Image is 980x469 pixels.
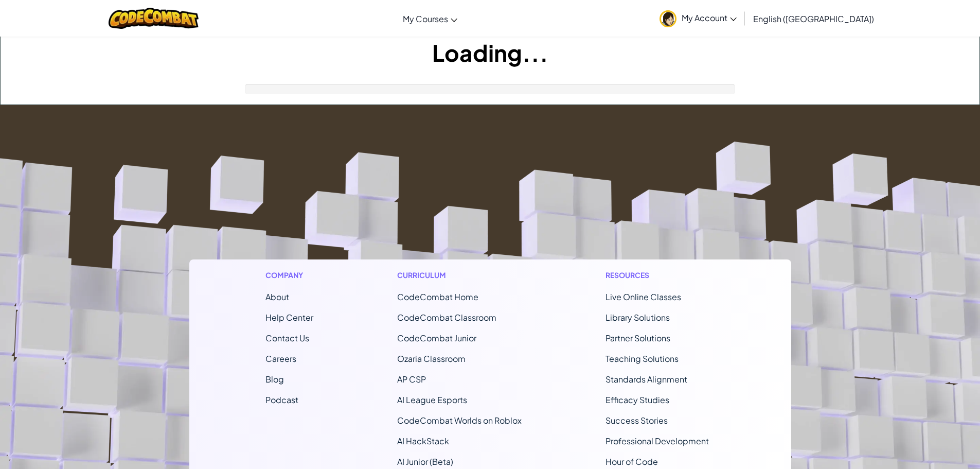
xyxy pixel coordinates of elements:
[397,415,522,426] a: CodeCombat Worlds on Roblox
[398,5,462,32] a: My Courses
[605,456,658,467] a: Hour of Code
[265,333,309,343] span: Contact Us
[265,353,296,364] a: Careers
[605,291,681,302] a: Live Online Classes
[397,456,453,467] a: AI Junior (Beta)
[265,291,289,302] a: About
[605,312,670,323] a: Library Solutions
[605,333,670,343] a: Partner Solutions
[397,436,449,446] a: AI HackStack
[682,12,737,23] span: My Account
[1,37,979,68] h1: Loading...
[753,13,874,24] span: English ([GEOGRAPHIC_DATA])
[109,8,199,29] img: CodeCombat logo
[605,374,687,385] a: Standards Alignment
[605,436,709,446] a: Professional Development
[403,13,448,24] span: My Courses
[397,374,426,385] a: AP CSP
[748,5,879,32] a: English ([GEOGRAPHIC_DATA])
[660,10,676,27] img: avatar
[265,270,313,281] h1: Company
[265,312,313,323] a: Help Center
[605,270,715,281] h1: Resources
[265,394,298,405] a: Podcast
[397,312,496,323] a: CodeCombat Classroom
[605,415,668,426] a: Success Stories
[397,353,466,364] a: Ozaria Classroom
[397,270,522,281] h1: Curriculum
[265,374,284,385] a: Blog
[397,291,478,302] span: CodeCombat Home
[397,333,476,343] a: CodeCombat Junior
[605,353,679,364] a: Teaching Solutions
[397,394,467,405] a: AI League Esports
[654,2,742,34] a: My Account
[605,394,669,405] a: Efficacy Studies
